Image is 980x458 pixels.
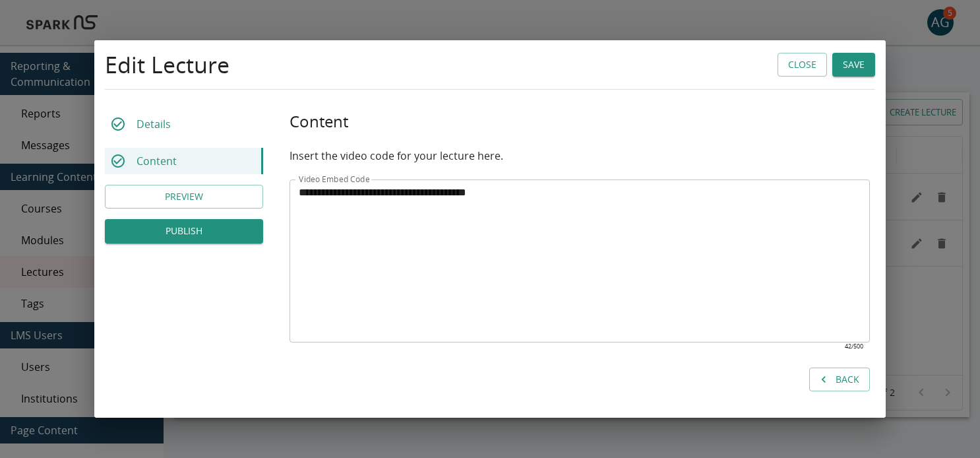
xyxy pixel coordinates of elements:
[105,185,263,209] button: Preview
[809,368,870,392] button: Back
[105,219,263,244] button: PUBLISH
[137,153,177,169] p: Content
[832,53,875,77] button: Save
[290,111,870,132] h5: Content
[137,116,171,132] p: Details
[299,174,369,185] label: Video Embed Code
[105,51,230,79] h4: Edit Lecture
[290,148,870,164] p: Insert the video code for your lecture here.
[778,53,827,77] button: Close
[105,111,263,174] div: Lecture Builder Tabs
